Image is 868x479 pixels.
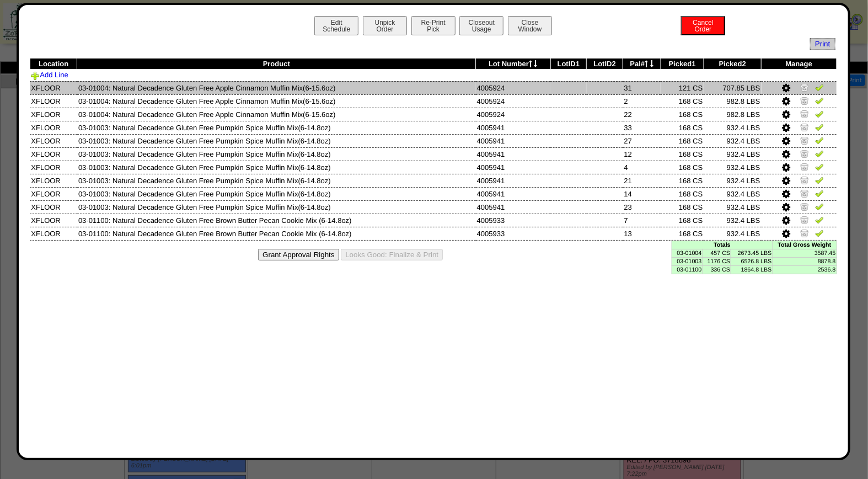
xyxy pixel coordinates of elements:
img: Zero Item and Verify [800,175,809,184]
button: CancelOrder [681,16,725,35]
img: Verify Pick [815,189,824,198]
td: 27 [623,134,661,147]
td: 2673.45 LBS [731,249,773,257]
img: Zero Item and Verify [800,202,809,211]
th: Pal# [623,58,661,70]
td: 4005941 [476,200,550,214]
td: 932.4 LBS [704,121,761,134]
td: 03-01100: Natural Decadence Gluten Free Brown Butter Pecan Cookie Mix (6-14.8oz) [77,227,476,240]
td: 6526.8 LBS [731,257,773,265]
td: 03-01003: Natural Decadence Gluten Free Pumpkin Spice Muffin Mix(6-14.8oz) [77,147,476,161]
img: Verify Pick [815,149,824,158]
a: Print [810,38,835,50]
button: Grant Approval Rights [258,249,339,260]
img: Verify Pick [815,175,824,184]
td: 03-01100 [672,265,703,274]
td: 03-01003: Natural Decadence Gluten Free Pumpkin Spice Muffin Mix(6-14.8oz) [77,174,476,187]
td: 707.85 LBS [704,81,761,94]
td: 03-01003: Natural Decadence Gluten Free Pumpkin Spice Muffin Mix(6-14.8oz) [77,161,476,174]
td: 4005941 [476,161,550,174]
td: 932.4 LBS [704,187,761,200]
th: Location [30,58,77,70]
img: Zero Item and Verify [800,215,809,224]
td: 168 CS [661,161,704,174]
td: 932.4 LBS [704,161,761,174]
td: XFLOOR [30,108,77,121]
td: XFLOOR [30,134,77,147]
td: 4005933 [476,227,550,240]
td: 3587.45 [773,249,837,257]
button: Re-PrintPick [411,16,456,35]
td: 168 CS [661,121,704,134]
td: 22 [623,108,661,121]
img: Zero Item and Verify [800,189,809,198]
img: Zero Item and Verify [800,83,809,92]
td: 168 CS [661,187,704,200]
button: CloseoutUsage [459,16,503,35]
td: XFLOOR [30,227,77,240]
img: Zero Item and Verify [800,149,809,158]
img: Verify Pick [815,202,824,211]
td: 14 [623,187,661,200]
th: Picked2 [704,58,761,70]
td: 21 [623,174,661,187]
a: CloseWindow [507,25,553,33]
td: 168 CS [661,227,704,240]
td: XFLOOR [30,187,77,200]
img: Verify Pick [815,96,824,105]
td: XFLOOR [30,200,77,214]
th: LotID2 [587,58,623,70]
img: Verify Pick [815,162,824,171]
th: Lot Number [476,58,550,70]
td: XFLOOR [30,81,77,94]
img: Add Item to Order [31,71,40,80]
td: 03-01004: Natural Decadence Gluten Free Apple Cinnamon Muffin Mix(6-15.6oz) [77,108,476,121]
td: 932.4 LBS [704,147,761,161]
td: 932.4 LBS [704,174,761,187]
img: Zero Item and Verify [800,228,809,237]
td: 03-01003: Natural Decadence Gluten Free Pumpkin Spice Muffin Mix(6-14.8oz) [77,200,476,214]
td: 168 CS [661,134,704,147]
td: 4 [623,161,661,174]
img: Verify Pick [815,215,824,224]
img: Verify Pick [815,109,824,118]
button: EditSchedule [314,16,358,35]
img: Verify Pick [815,123,824,131]
img: Zero Item and Verify [800,136,809,145]
td: 03-01004 [672,249,703,257]
td: 12 [623,147,661,161]
td: 168 CS [661,94,704,108]
td: 4005941 [476,147,550,161]
td: 168 CS [661,108,704,121]
td: 03-01100: Natural Decadence Gluten Free Brown Butter Pecan Cookie Mix (6-14.8oz) [77,214,476,227]
td: 33 [623,121,661,134]
td: 982.8 LBS [704,94,761,108]
img: Zero Item and Verify [800,96,809,105]
td: 7 [623,214,661,227]
img: Verify Pick [815,228,824,237]
td: 31 [623,81,661,94]
td: 03-01004: Natural Decadence Gluten Free Apple Cinnamon Muffin Mix(6-15.6oz) [77,94,476,108]
td: 2 [623,94,661,108]
td: 03-01003 [672,257,703,265]
td: 4005941 [476,187,550,200]
td: 23 [623,200,661,214]
td: 4005924 [476,81,550,94]
td: 336 CS [703,265,731,274]
td: 2536.8 [773,265,837,274]
button: CloseWindow [508,16,552,35]
td: 121 CS [661,81,704,94]
td: XFLOOR [30,161,77,174]
td: 4005941 [476,174,550,187]
td: XFLOOR [30,214,77,227]
img: Zero Item and Verify [800,123,809,131]
td: 1176 CS [703,257,731,265]
td: 03-01003: Natural Decadence Gluten Free Pumpkin Spice Muffin Mix(6-14.8oz) [77,121,476,134]
td: 4005933 [476,214,550,227]
td: 932.4 LBS [704,214,761,227]
td: 4005941 [476,121,550,134]
td: XFLOOR [30,121,77,134]
th: Manage [762,58,837,70]
td: XFLOOR [30,94,77,108]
